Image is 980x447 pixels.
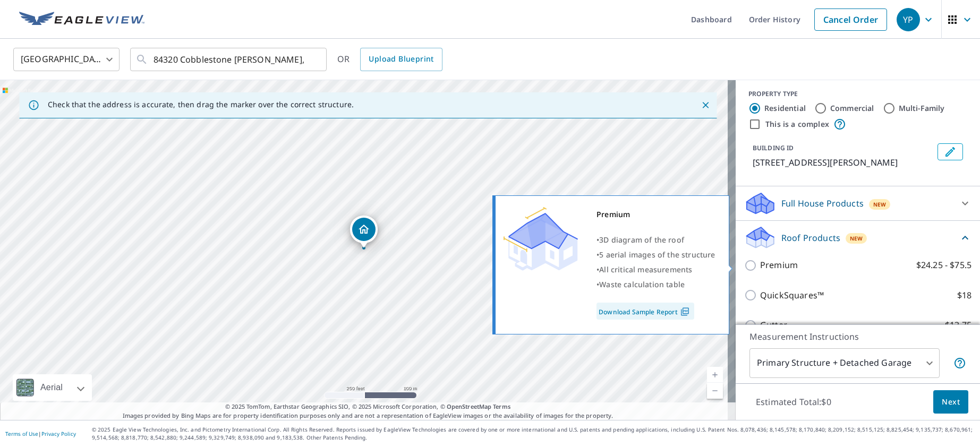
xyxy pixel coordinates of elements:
[748,89,967,99] div: PROPERTY TYPE
[753,143,794,152] p: BUILDING ID
[897,8,920,31] div: YP
[781,231,840,244] p: Roof Products
[933,390,968,414] button: Next
[765,119,829,130] label: This is a complex
[369,53,433,66] span: Upload Blueprint
[945,319,972,332] p: $13.75
[504,207,578,271] img: Premium
[596,207,715,222] div: Premium
[953,357,966,369] span: Your report will include the primary structure and a detached garage if one exists.
[873,200,887,209] span: New
[678,307,692,316] img: Pdf Icon
[447,402,491,410] a: OpenStreetMap
[747,390,840,414] p: Estimated Total: $0
[599,235,684,245] span: 3D diagram of the roof
[360,48,442,71] a: Upload Blueprint
[916,259,972,272] p: $24.25 - $75.5
[760,319,787,332] p: Gutter
[760,289,824,302] p: QuickSquares™
[599,264,692,274] span: All critical measurements
[596,233,715,247] div: •
[760,259,798,272] p: Premium
[493,402,510,410] a: Terms
[764,103,806,114] label: Residential
[938,143,963,160] button: Edit building 1
[850,234,863,243] span: New
[599,250,715,260] span: 5 aerial images of the structure
[337,48,442,71] div: OR
[749,348,940,378] div: Primary Structure + Detached Garage
[957,289,972,302] p: $18
[48,100,354,109] p: Check that the address is accurate, then drag the marker over the correct structure.
[5,431,76,437] p: |
[596,262,715,277] div: •
[749,330,966,343] p: Measurement Instructions
[744,191,972,216] div: Full House ProductsNew
[92,426,975,442] p: © 2025 Eagle View Technologies, Inc. and Pictometry International Corp. All Rights Reserved. Repo...
[899,103,945,114] label: Multi-Family
[781,197,864,210] p: Full House Products
[154,45,305,74] input: Search by address or latitude-longitude
[707,367,723,383] a: Current Level 17, Zoom In
[744,225,972,250] div: Roof ProductsNew
[225,402,510,411] span: © 2025 TomTom, Earthstar Geographics SIO, © 2025 Microsoft Corporation, ©
[596,247,715,262] div: •
[599,279,685,289] span: Waste calculation table
[596,277,715,292] div: •
[753,156,933,169] p: [STREET_ADDRESS][PERSON_NAME]
[13,45,120,74] div: [GEOGRAPHIC_DATA]
[5,430,38,437] a: Terms of Use
[707,383,723,399] a: Current Level 17, Zoom Out
[41,430,76,437] a: Privacy Policy
[814,8,887,31] a: Cancel Order
[37,374,66,401] div: Aerial
[350,216,378,248] div: Dropped pin, building 1, Residential property, 84320 Cobblestone Dr Folsom, LA 70437
[13,374,92,401] div: Aerial
[698,98,712,112] button: Close
[19,12,144,28] img: EV Logo
[596,303,694,320] a: Download Sample Report
[830,103,874,114] label: Commercial
[942,396,960,409] span: Next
